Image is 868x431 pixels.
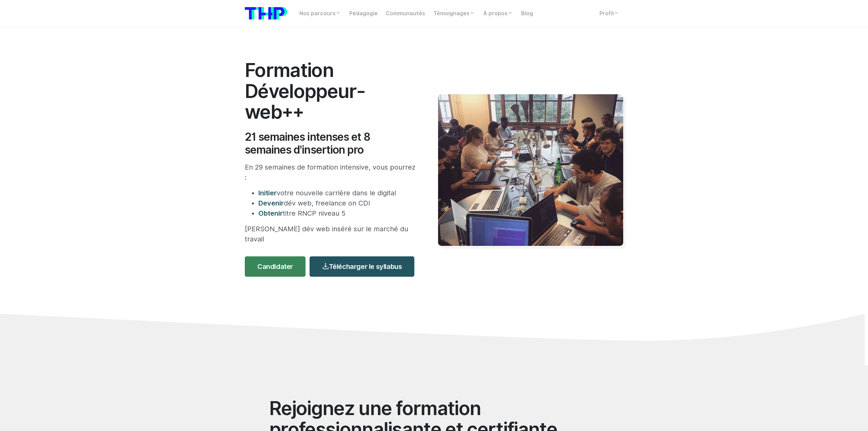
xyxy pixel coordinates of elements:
[479,7,517,20] a: À propos
[310,256,414,277] a: Télécharger le syllabus
[258,188,418,198] li: votre nouvelle carrière dans le digital
[258,198,418,208] li: dév web, freelance on CDI
[595,7,623,20] a: Profil
[245,131,418,157] h2: 21 semaines intenses et 8 semaines d'insertion pro
[258,199,284,207] span: Devenir
[382,7,429,20] a: Communautés
[245,256,305,277] a: Candidater
[345,7,382,20] a: Pédagogie
[245,7,287,20] img: logo
[245,60,418,122] h1: Formation Développeur-web++
[258,209,283,217] span: Obtenir
[429,7,479,20] a: Témoignages
[517,7,537,20] a: Blog
[438,94,623,246] img: Travail
[258,189,277,197] span: Initier
[258,208,418,218] li: titre RNCP niveau 5
[245,224,418,244] p: [PERSON_NAME] dév web inséré sur le marché du travail
[245,162,418,182] p: En 29 semaines de formation intensive, vous pourrez :
[295,7,345,20] a: Nos parcours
